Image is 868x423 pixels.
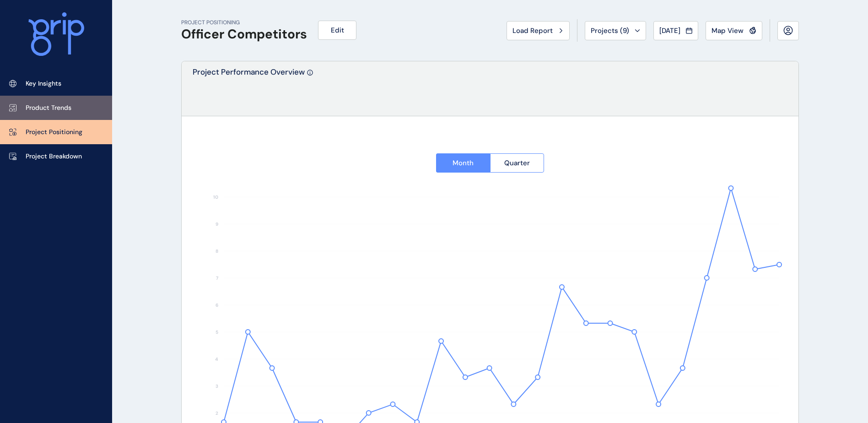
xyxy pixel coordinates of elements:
[706,21,762,40] button: Map View
[659,26,680,35] span: [DATE]
[591,26,629,35] span: Projects ( 9 )
[26,103,71,113] p: Product Trends
[318,21,356,40] button: Edit
[26,79,61,88] p: Key Insights
[331,26,344,35] span: Edit
[181,19,307,27] p: PROJECT POSITIONING
[653,21,698,40] button: [DATE]
[712,26,744,35] span: Map View
[181,27,307,42] h1: Officer Competitors
[585,21,646,40] button: Projects (9)
[26,152,82,161] p: Project Breakdown
[26,128,82,137] p: Project Positioning
[507,21,570,40] button: Load Report
[512,26,553,35] span: Load Report
[193,67,305,116] p: Project Performance Overview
